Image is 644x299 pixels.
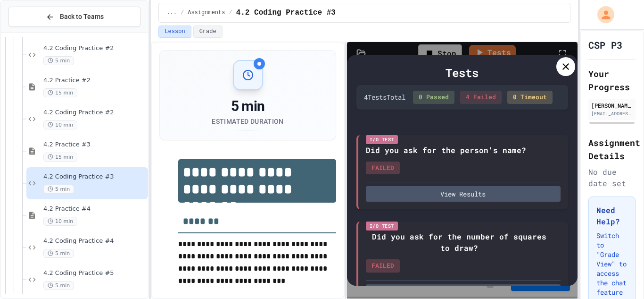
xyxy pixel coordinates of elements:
[413,91,454,104] div: 0 Passed
[43,120,77,129] span: 10 min
[591,101,633,110] div: [PERSON_NAME]
[43,281,74,290] span: 5 min
[43,88,77,97] span: 15 min
[366,145,526,156] div: Did you ask for the person's name?
[43,56,74,65] span: 5 min
[588,166,636,189] div: No due date set
[60,12,104,22] span: Back to Teams
[588,67,636,94] h2: Your Progress
[212,98,283,115] div: 5 min
[43,217,77,226] span: 10 min
[43,109,146,117] span: 4.2 Coding Practice #2
[460,91,502,104] div: 4 Failed
[356,64,568,81] div: Tests
[588,136,636,162] h2: Assignment Details
[43,173,146,181] span: 4.2 Coding Practice #3
[181,9,184,17] span: /
[43,237,146,245] span: 4.2 Coding Practice #4
[188,9,225,17] span: Assignments
[8,7,140,27] button: Back to Teams
[236,7,336,18] span: 4.2 Coding Practice #3
[591,110,633,117] div: [EMAIL_ADDRESS][DOMAIN_NAME]
[229,9,232,17] span: /
[364,92,405,102] div: 4 Test s Total
[43,205,146,213] span: 4.2 Practice #4
[43,44,146,52] span: 4.2 Coding Practice #2
[43,77,146,85] span: 4.2 Practice #2
[166,9,177,17] span: ...
[366,222,398,231] div: I/O Test
[158,26,191,38] button: Lesson
[366,231,553,254] div: Did you ask for the number of squares to draw?
[366,259,400,273] div: FAILED
[43,249,74,258] span: 5 min
[43,153,77,162] span: 15 min
[43,185,74,194] span: 5 min
[193,26,223,38] button: Grade
[43,269,146,277] span: 4.2 Coding Practice #5
[507,91,553,104] div: 0 Timeout
[366,186,561,202] button: View Results
[43,141,146,149] span: 4.2 Practice #3
[596,205,627,227] h3: Need Help?
[587,4,617,26] div: My Account
[366,135,398,144] div: I/O Test
[366,162,400,175] div: FAILED
[588,38,622,51] h1: CSP P3
[212,117,283,126] div: Estimated Duration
